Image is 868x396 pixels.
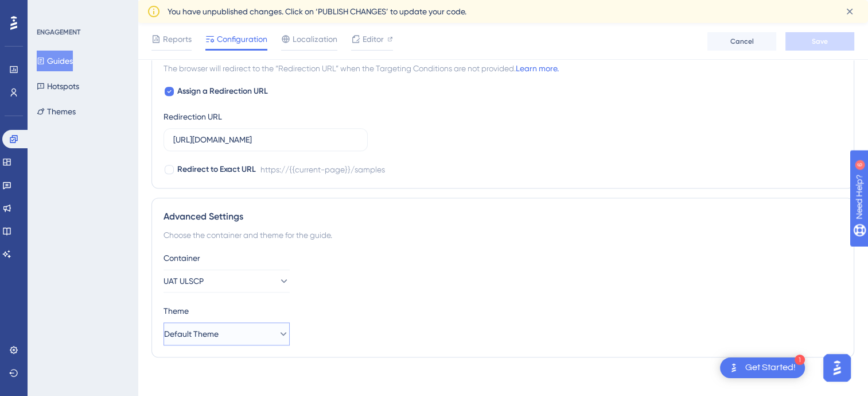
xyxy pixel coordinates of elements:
button: Default Theme [164,322,290,345]
button: Cancel [707,32,776,51]
span: Redirect to Exact URL [177,163,256,176]
img: launcher-image-alternative-text [727,361,741,375]
button: UAT ULSCP [164,270,290,293]
button: Hotspots [37,76,79,97]
span: Cancel [730,37,754,46]
span: Need Help? [27,3,72,17]
div: Choose the container and theme for the guide. [164,228,842,242]
div: Get Started! [745,362,796,374]
iframe: UserGuiding AI Assistant Launcher [820,351,854,385]
div: ENGAGEMENT [37,28,80,37]
span: Localization [293,32,337,46]
div: Theme [164,304,842,318]
div: https://{{current-page}}/samples [260,163,385,176]
span: You have unpublished changes. Click on ‘PUBLISH CHANGES’ to update your code. [168,5,466,18]
div: Open Get Started! checklist, remaining modules: 1 [720,357,805,378]
span: Editor [363,32,384,46]
div: Redirection URL [164,110,222,124]
div: 6 [80,6,83,15]
button: Guides [37,51,73,71]
button: Themes [37,101,76,122]
span: Configuration [217,32,267,46]
button: Save [785,32,854,51]
span: Assign a Redirection URL [177,84,268,98]
div: 1 [795,355,805,365]
span: The browser will redirect to the “Redirection URL” when the Targeting Conditions are not provided. [164,61,559,75]
span: Default Theme [164,327,219,341]
span: UAT ULSCP [164,274,204,288]
span: Save [812,37,828,46]
a: Learn more. [516,64,559,73]
div: Advanced Settings [164,210,842,224]
div: Container [164,251,842,265]
span: Reports [163,32,192,46]
input: https://www.example.com/ [173,133,358,146]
